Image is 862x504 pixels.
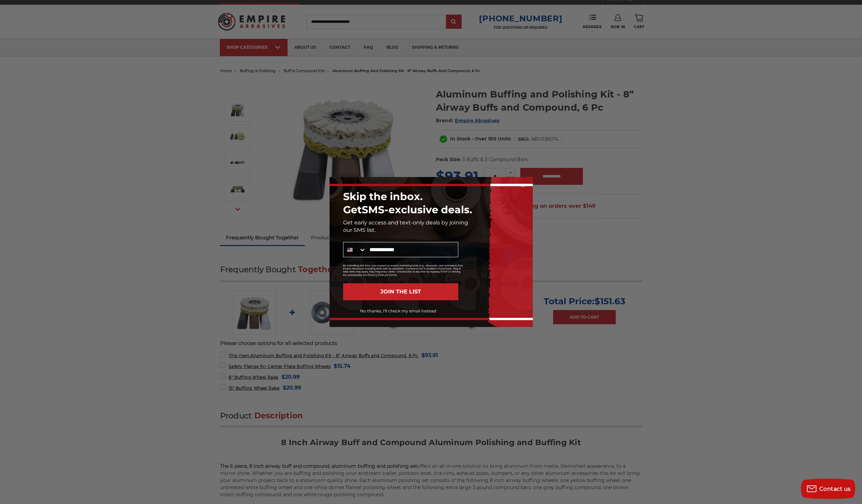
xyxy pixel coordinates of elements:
button: No thanks, I'll check my email instead [338,305,458,317]
a: Terms [388,273,397,277]
p: By submitting this form, you consent to receive marketing texts (e.g., discounts, cart reminders)... [343,264,465,277]
a: Privacy Policy [367,273,386,277]
span: our SMS list. [343,227,376,233]
span: Contact us [819,486,851,492]
span: Get [343,203,362,216]
button: Search Countries [343,242,366,257]
button: JOIN THE LIST [343,283,458,300]
img: US [347,247,353,253]
span: Skip the inbox. [343,190,423,203]
span: SMS-exclusive deals. [362,203,472,216]
span: Get early access and text-only deals by joining [343,219,468,226]
button: Close dialog [519,182,526,189]
button: Contact us [801,479,855,499]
